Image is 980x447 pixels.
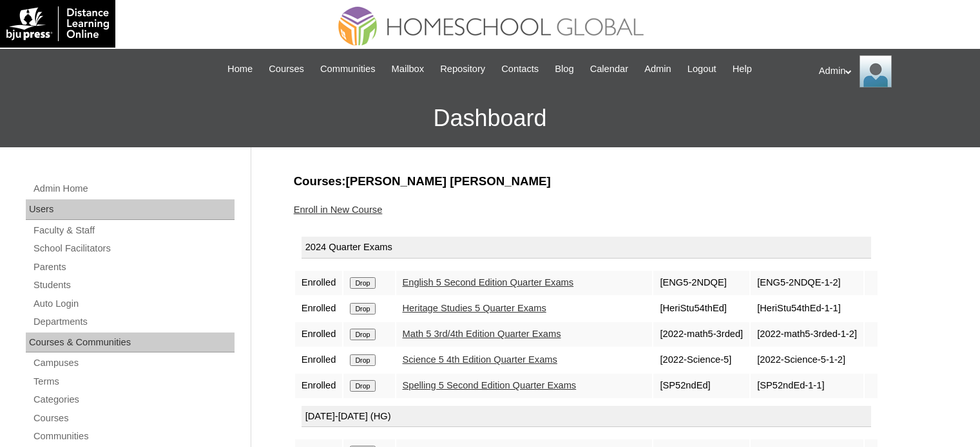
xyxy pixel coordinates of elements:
a: Departments [32,314,235,330]
input: Drop [350,329,375,340]
td: [HeriStu54thEd-1-1] [751,296,863,321]
span: Home [227,62,253,77]
span: Calendar [590,62,628,77]
td: [SP52ndEd] [653,374,749,398]
a: Heritage Studies 5 Quarter Exams [403,303,546,313]
a: Parents [32,259,235,275]
a: Categories [32,392,235,408]
span: Blog [555,62,573,77]
span: Help [733,62,752,77]
span: Courses [269,62,304,77]
a: Calendar [584,62,635,77]
span: Mailbox [392,62,425,77]
a: Admin Home [32,181,235,197]
a: Blog [548,62,580,77]
div: 2024 Quarter Exams [302,237,871,259]
a: Science 5 4th Edition Quarter Exams [403,354,557,365]
a: Math 5 3rd/4th Edition Quarter Exams [403,329,561,339]
input: Drop [350,277,375,289]
span: Communities [320,62,376,77]
td: [HeriStu54thEd] [653,296,749,321]
a: Courses [32,410,235,426]
td: [2022-Science-5] [653,348,749,372]
td: Enrolled [295,322,343,347]
a: Help [726,62,758,77]
a: Terms [32,374,235,390]
a: Faculty & Staff [32,223,235,239]
span: Logout [687,62,716,77]
h3: Dashboard [6,89,974,147]
a: Communities [314,62,382,77]
a: Courses [262,62,311,77]
input: Drop [350,354,375,366]
td: [2022-Science-5-1-2] [751,348,863,372]
td: Enrolled [295,348,343,372]
img: logo-white.png [6,6,109,41]
td: [2022-math5-3rded] [653,322,749,347]
span: Repository [440,62,485,77]
td: Enrolled [295,374,343,398]
a: Enroll in New Course [294,205,383,215]
img: Admin Homeschool Global [860,55,892,87]
a: Logout [681,62,723,77]
a: Admin [638,62,678,77]
h3: Courses:[PERSON_NAME] [PERSON_NAME] [294,173,932,190]
a: School Facilitators [32,241,235,257]
div: Users [26,199,235,220]
td: Enrolled [295,296,343,321]
td: [ENG5-2NDQE-1-2] [751,271,863,295]
a: Repository [434,62,492,77]
a: Students [32,277,235,293]
a: Campuses [32,355,235,371]
span: Admin [644,62,671,77]
div: Admin [819,55,967,87]
input: Drop [350,303,375,315]
a: Contacts [495,62,545,77]
span: Contacts [501,62,539,77]
td: [ENG5-2NDQE] [653,271,749,295]
a: Communities [32,428,235,444]
a: English 5 Second Edition Quarter Exams [403,277,574,287]
div: [DATE]-[DATE] (HG) [302,406,871,428]
td: [2022-math5-3rded-1-2] [751,322,863,347]
td: [SP52ndEd-1-1] [751,374,863,398]
a: Auto Login [32,296,235,312]
input: Drop [350,380,375,392]
a: Home [221,62,259,77]
a: Mailbox [385,62,431,77]
a: Spelling 5 Second Edition Quarter Exams [403,380,577,390]
td: Enrolled [295,271,343,295]
div: Courses & Communities [26,333,235,353]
